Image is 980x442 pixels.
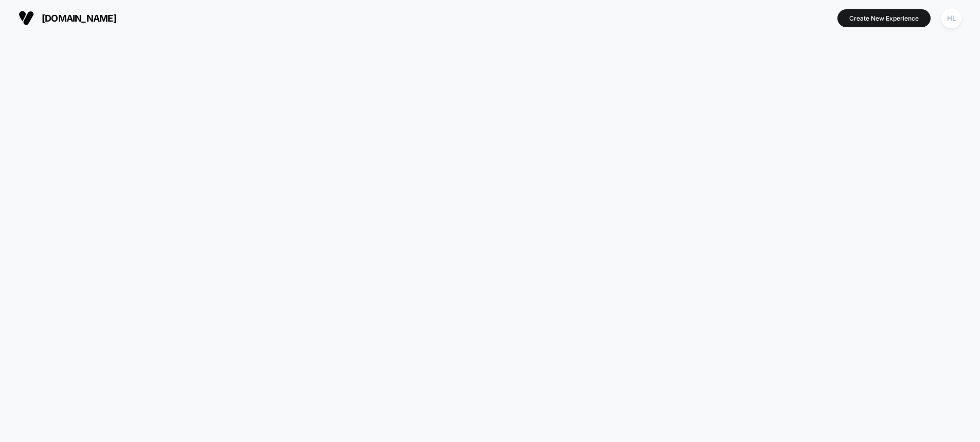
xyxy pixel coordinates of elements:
span: [DOMAIN_NAME] [42,13,116,24]
img: Visually logo [19,10,34,26]
button: HL [938,8,965,29]
button: [DOMAIN_NAME] [15,10,119,26]
button: Create New Experience [837,9,931,27]
div: HL [941,8,961,28]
